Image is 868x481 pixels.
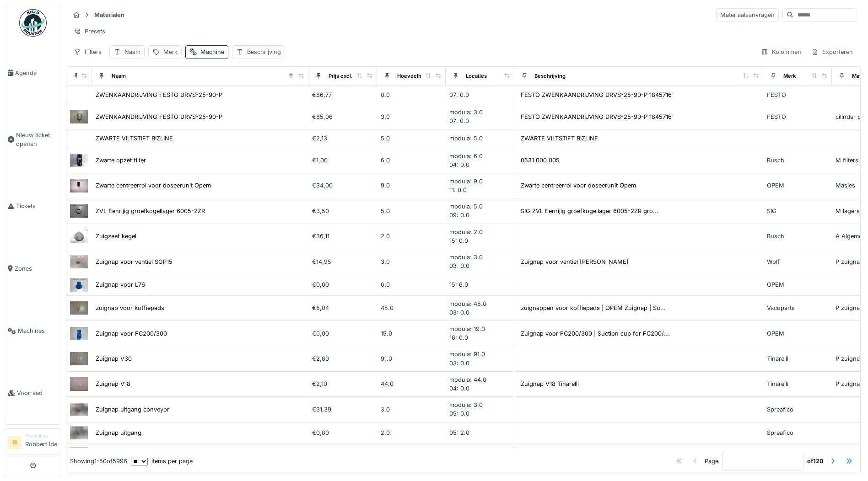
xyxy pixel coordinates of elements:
[381,329,442,338] div: 19.0
[449,334,468,341] span: 16: 0.0
[70,327,88,340] img: Zuignap voor FC200/300
[381,181,442,190] div: 9.0
[4,300,62,362] a: Machines
[70,377,88,390] img: Zuignap V18
[96,304,164,312] div: zuignap voor koffiepads
[449,203,483,210] span: modula: 5.0
[449,118,469,124] span: 07: 0.0
[96,207,205,215] div: ZVL Eenrijig groefkogellager 6005-2ZR
[521,156,560,165] div: 0531 000 005
[397,72,429,80] div: Hoeveelheid
[312,379,373,388] div: €2,10
[449,187,467,193] span: 11: 0.0
[381,112,442,121] div: 3.0
[96,329,167,338] div: Zuignap voor FC200/300
[449,309,469,316] span: 03: 0.0
[757,45,805,59] div: Kolommen
[25,433,58,439] div: Technicus
[70,230,88,243] img: Zuigzeef kegel
[767,354,828,363] div: Tinarelli
[312,329,373,338] div: €0,00
[70,352,88,365] img: Zuignap V30
[8,433,58,454] a: RI TechnicusRobbert Ide
[70,110,88,123] img: ZWENKAANDRIJVING FESTO DRVS-25-90-P
[70,278,88,291] img: Zuignap voor L76
[449,153,483,160] span: modula: 6.0
[70,255,88,268] img: Zuignap voor ventiel SGP15
[449,281,468,288] span: 15: 6.0
[767,379,828,388] div: Tinarelli
[521,134,598,143] div: ZWARTE VILTSTIFT BIZLINE
[25,433,58,452] li: Robbert Ide
[19,9,47,37] img: Badge_color-CXgf-gQk.svg
[521,207,658,215] div: SIG ZVL Eenrijig groefkogellager 6005-2ZR gro...
[381,354,442,363] div: 91.0
[381,428,442,437] div: 2.0
[381,405,442,414] div: 3.0
[16,202,58,210] span: Tickets
[96,91,222,99] div: ZWENKAANDRIJVING FESTO DRVS-25-90-P
[112,72,126,80] div: Naam
[91,11,128,19] strong: Materialen
[4,175,62,237] a: Tickets
[767,91,828,99] div: FESTO
[449,91,469,98] span: 07: 0.0
[70,426,88,439] img: Zuignap uitgang
[312,354,373,363] div: €2,60
[131,457,193,465] div: items per page
[767,156,828,165] div: Busch
[70,204,88,218] img: ZVL Eenrijig groefkogellager 6005-2ZR
[70,301,88,315] img: zuignap voor koffiepads
[449,161,469,168] span: 04: 0.0
[70,154,88,167] img: Zwarte opzet filter
[16,131,58,148] span: Nieuw ticket openen
[449,212,469,219] span: 09: 0.0
[767,181,828,190] div: OPEM
[449,109,483,116] span: modula: 3.0
[449,410,469,417] span: 05: 0.0
[312,428,373,437] div: €0,00
[449,376,486,383] span: modula: 44.0
[96,354,132,363] div: Zuignap V30
[449,300,486,307] span: modula: 45.0
[312,112,373,121] div: €85,06
[449,401,483,408] span: modula: 3.0
[466,72,487,80] div: Locaties
[70,403,88,416] img: Zuignap uitgang conveyor
[807,45,857,59] div: Exporteren
[449,254,483,261] span: modula: 3.0
[96,405,169,414] div: Zuignap uitgang conveyor
[449,351,485,358] span: modula: 91.0
[200,48,224,56] div: Machine
[381,379,442,388] div: 44.0
[96,232,136,240] div: Zuigzeef kegel
[70,179,88,192] img: Zwarte centreerrol voor doseerunit Opem
[381,156,442,165] div: 6.0
[96,112,222,121] div: ZWENKAANDRIJVING FESTO DRVS-25-90-P
[521,181,636,190] div: Zwarte centreerrol voor doseerunit Opem
[449,229,483,235] span: modula: 2.0
[521,379,579,388] div: Zuignap V18 Tinarelli
[312,91,373,99] div: €86,77
[4,42,62,104] a: Agenda
[312,134,373,143] div: €2,13
[767,112,828,121] div: FESTO
[767,329,828,338] div: OPEM
[4,237,62,299] a: Zones
[312,405,373,414] div: €31,39
[163,48,178,56] div: Merk
[70,45,106,59] div: Filters
[381,232,442,240] div: 2.0
[96,134,173,143] div: ZWARTE VILTSTIFT BIZLINE
[521,257,629,266] div: Zuignap voor ventiel [PERSON_NAME]
[381,207,442,215] div: 5.0
[312,232,373,240] div: €36,11
[807,457,824,465] strong: of 120
[15,69,58,77] span: Agenda
[381,257,442,266] div: 3.0
[767,257,828,266] div: Wolf
[96,428,141,437] div: Zuignap uitgang
[247,48,281,56] div: Beschrijving
[521,112,672,121] div: FESTO ZWENKAANDRIJVING DRVS-25-90-P 1845716
[381,304,442,312] div: 45.0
